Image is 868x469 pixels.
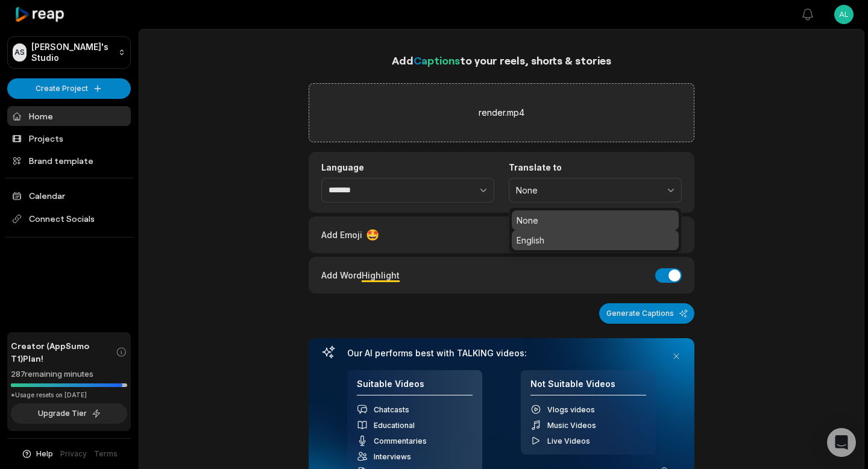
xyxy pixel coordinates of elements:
[94,449,118,459] a: Terms
[599,303,694,324] button: Generate Captions
[414,54,460,67] span: Captions
[827,428,856,457] div: Open Intercom Messenger
[31,42,113,63] p: [PERSON_NAME]'s Studio
[7,208,131,230] span: Connect Socials
[547,421,596,430] span: Music Videos
[11,339,116,365] span: Creator (AppSumo T1) Plan!
[309,52,694,69] h1: Add to your reels, shorts & stories
[11,403,127,424] button: Upgrade Tier
[509,207,682,253] div: None
[374,405,409,414] span: Chatcasts
[357,379,473,396] h4: Suitable Videos
[509,178,682,203] button: None
[7,186,131,206] a: Calendar
[60,449,87,459] a: Privacy
[7,128,131,148] a: Projects
[11,391,127,400] div: *Usage resets on [DATE]
[7,78,131,99] button: Create Project
[547,405,595,414] span: Vlogs videos
[321,162,494,173] label: Language
[517,214,674,227] p: None
[13,43,27,61] div: AS
[374,436,427,445] span: Commentaries
[517,234,674,247] p: English
[11,368,127,380] div: 287 remaining minutes
[362,270,400,280] span: Highlight
[366,227,379,243] span: 🤩
[36,449,53,459] span: Help
[530,379,646,396] h4: Not Suitable Videos
[509,162,682,173] label: Translate to
[21,449,53,459] button: Help
[516,185,658,196] span: None
[374,452,411,461] span: Interviews
[547,436,590,445] span: Live Videos
[374,421,415,430] span: Educational
[479,105,524,120] label: render.mp4
[321,267,400,283] div: Add Word
[347,348,656,359] h3: Our AI performs best with TALKING videos:
[321,228,362,241] span: Add Emoji
[7,151,131,171] a: Brand template
[7,106,131,126] a: Home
